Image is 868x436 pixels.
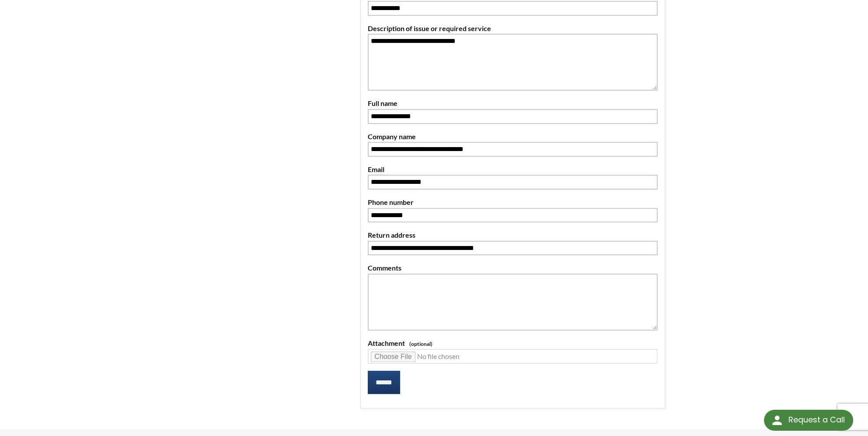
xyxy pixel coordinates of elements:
[368,131,658,142] label: Company name
[368,23,658,34] label: Description of issue or required service
[368,164,658,175] label: Email
[368,229,658,241] label: Return address
[764,410,853,431] div: Request a Call
[368,98,658,109] label: Full name
[368,338,658,349] label: Attachment
[770,413,784,427] img: round button
[788,410,844,430] div: Request a Call
[368,197,658,208] label: Phone number
[368,262,658,274] label: Comments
